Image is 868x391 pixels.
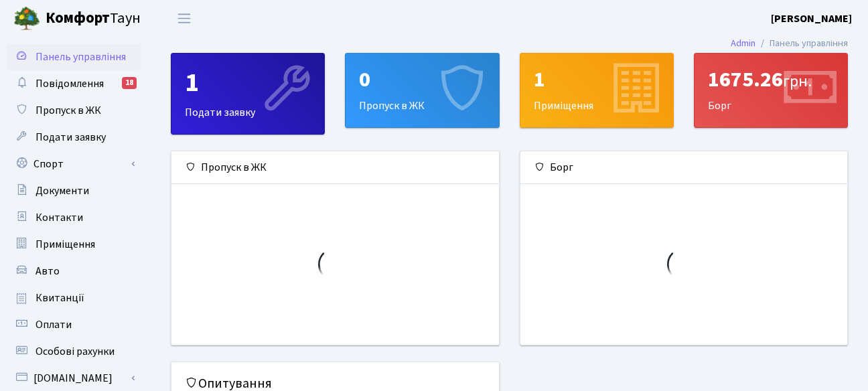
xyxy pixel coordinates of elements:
[708,67,834,92] div: 1675.26
[171,151,499,184] div: Пропуск в ЖК
[7,231,141,258] a: Приміщення
[35,50,126,64] span: Панель управління
[695,54,847,127] div: Борг
[345,53,499,128] a: 0Пропуск в ЖК
[520,151,848,184] div: Борг
[520,53,674,128] a: 1Приміщення
[46,7,141,30] span: Таун
[7,258,141,285] a: Авто
[35,76,104,91] span: Повідомлення
[534,67,660,92] div: 1
[7,311,141,338] a: Оплати
[359,67,485,92] div: 0
[46,7,110,29] b: Комфорт
[35,291,84,305] span: Квитанції
[7,338,141,365] a: Особові рахунки
[731,36,755,50] a: Admin
[7,177,141,204] a: Документи
[7,124,141,151] a: Подати заявку
[35,264,60,279] span: Авто
[35,317,72,332] span: Оплати
[520,54,673,127] div: Приміщення
[35,210,83,225] span: Контакти
[167,7,201,29] button: Переключити навігацію
[771,11,852,27] a: [PERSON_NAME]
[7,44,141,70] a: Панель управління
[35,237,95,252] span: Приміщення
[7,285,141,311] a: Квитанції
[35,103,101,118] span: Пропуск в ЖК
[171,54,324,134] div: Подати заявку
[171,53,325,135] a: 1Подати заявку
[7,151,141,177] a: Спорт
[7,70,141,97] a: Повідомлення18
[35,130,106,145] span: Подати заявку
[35,183,89,198] span: Документи
[185,67,311,99] div: 1
[771,11,852,26] b: [PERSON_NAME]
[755,36,848,51] li: Панель управління
[122,77,137,89] div: 18
[346,54,498,127] div: Пропуск в ЖК
[7,204,141,231] a: Контакти
[711,29,868,58] nav: breadcrumb
[13,5,40,32] img: logo.png
[7,97,141,124] a: Пропуск в ЖК
[35,344,115,359] span: Особові рахунки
